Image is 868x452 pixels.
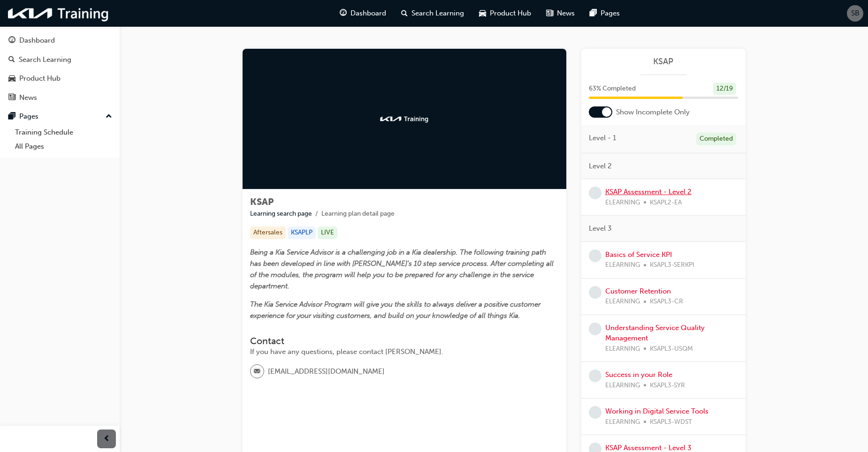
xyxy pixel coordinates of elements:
[557,8,575,19] span: News
[539,4,582,23] a: news-iconNews
[589,249,602,262] span: learningRecordVerb_NONE-icon
[589,161,612,172] span: Level 2
[605,260,640,271] span: ELEARNING
[8,75,15,83] span: car-icon
[847,5,863,22] button: SB
[605,296,640,307] span: ELEARNING
[650,260,694,271] span: KSAPL3-SERKPI
[254,366,260,378] span: email-icon
[582,4,627,23] a: pages-iconPages
[19,111,38,122] div: Pages
[696,133,736,145] div: Completed
[4,89,116,106] a: News
[650,296,683,307] span: KSAPL3-CR
[589,83,636,94] span: 63 % Completed
[394,4,472,23] a: search-iconSearch Learning
[250,336,559,347] h3: Contact
[472,4,539,23] a: car-iconProduct Hub
[589,323,602,335] span: learningRecordVerb_NONE-icon
[19,54,71,65] div: Search Learning
[605,197,640,208] span: ELEARNING
[8,37,15,45] span: guage-icon
[650,344,693,354] span: KSAPL3-USQM
[332,4,394,23] a: guage-iconDashboard
[250,248,556,290] span: Being a Kia Service Advisor is a challenging job in a Kia dealership. The following training path...
[601,8,620,19] span: Pages
[5,4,113,23] img: kia-training
[713,83,736,95] div: 12 / 19
[589,223,612,234] span: Level 3
[103,433,110,445] span: prev-icon
[288,226,316,239] div: KSAPLP
[250,210,312,218] a: Learning search page
[605,407,708,415] a: Working in Digital Service Tools
[650,197,682,208] span: KSAPL2-EA
[851,8,860,19] span: SB
[411,8,464,19] span: Search Learning
[546,8,553,19] span: news-icon
[379,114,430,124] img: kia-training
[268,366,385,377] span: [EMAIL_ADDRESS][DOMAIN_NAME]
[589,133,616,143] span: Level - 1
[250,300,542,320] span: The Kia Service Advisor Program will give you the skills to always deliver a positive customer ex...
[616,107,690,118] span: Show Incomplete Only
[19,35,55,46] div: Dashboard
[250,196,274,207] span: KSAP
[605,444,692,452] a: KSAP Assessment - Level 3
[250,226,286,239] div: Aftersales
[19,73,61,84] div: Product Hub
[4,70,116,87] a: Product Hub
[605,287,671,295] a: Customer Retention
[605,370,672,379] a: Success in your Role
[589,56,738,67] a: KSAP
[11,139,116,154] a: All Pages
[605,380,640,391] span: ELEARNING
[4,32,116,49] a: Dashboard
[589,187,602,199] span: learningRecordVerb_NONE-icon
[11,125,116,140] a: Training Schedule
[650,380,685,391] span: KSAPL3-SYR
[4,108,116,125] button: Pages
[605,324,705,343] a: Understanding Service Quality Management
[8,113,15,121] span: pages-icon
[8,94,15,102] span: news-icon
[318,226,337,239] div: LIVE
[605,417,640,428] span: ELEARNING
[401,8,408,19] span: search-icon
[340,8,347,19] span: guage-icon
[350,8,386,19] span: Dashboard
[490,8,531,19] span: Product Hub
[479,8,486,19] span: car-icon
[605,344,640,354] span: ELEARNING
[106,111,112,123] span: up-icon
[4,51,116,68] a: Search Learning
[8,56,15,64] span: search-icon
[605,250,672,259] a: Basics of Service KPI
[650,417,692,428] span: KSAPL3-WDST
[589,406,602,419] span: learningRecordVerb_NONE-icon
[605,188,692,196] a: KSAP Assessment - Level 2
[19,92,37,103] div: News
[250,347,559,357] div: If you have any questions, please contact [PERSON_NAME].
[321,209,395,219] li: Learning plan detail page
[589,369,602,382] span: learningRecordVerb_NONE-icon
[590,8,597,19] span: pages-icon
[589,286,602,299] span: learningRecordVerb_NONE-icon
[4,30,116,108] button: DashboardSearch LearningProduct HubNews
